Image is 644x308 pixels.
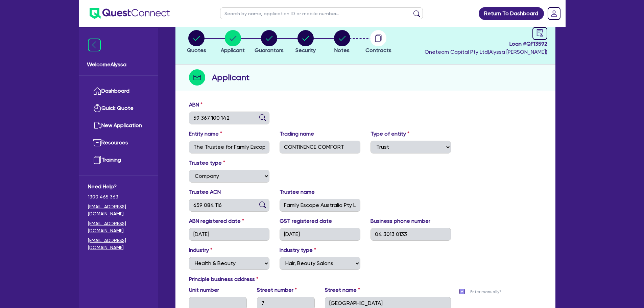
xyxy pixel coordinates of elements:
[259,114,266,121] img: abn-lookup icon
[189,228,270,241] input: DD / MM / YYYY
[479,7,544,20] a: Return To Dashboard
[295,47,316,53] span: Security
[90,8,170,19] img: quest-connect-logo-blue
[88,117,149,134] a: New Application
[189,275,258,283] label: Principle business address
[280,130,314,138] label: Trading name
[220,30,245,55] button: Applicant
[425,40,547,48] span: Loan # QF13592
[88,183,149,191] span: Need Help?
[280,188,315,196] label: Trustee name
[259,202,266,208] img: abn-lookup icon
[88,203,149,217] a: [EMAIL_ADDRESS][DOMAIN_NAME]
[88,82,149,100] a: Dashboard
[88,100,149,117] a: Quick Quote
[88,193,149,200] span: 1300 465 363
[280,228,360,241] input: DD / MM / YYYY
[187,47,206,53] span: Quotes
[93,104,101,112] img: quick-quote
[88,134,149,151] a: Resources
[189,101,202,109] label: ABN
[255,47,284,53] span: Guarantors
[189,159,225,167] label: Trustee type
[470,289,501,295] label: Enter manually?
[88,39,101,51] img: icon-menu-close
[88,237,149,251] a: [EMAIL_ADDRESS][DOMAIN_NAME]
[88,151,149,169] a: Training
[371,217,430,225] label: Business phone number
[189,246,212,254] label: Industry
[371,130,409,138] label: Type of entity
[532,27,547,40] a: audit
[189,217,244,225] label: ABN registered date
[93,121,101,129] img: new-application
[220,7,423,19] input: Search by name, application ID or mobile number...
[425,49,547,55] span: Oneteam Capital Pty Ltd ( Alyssa [PERSON_NAME] )
[93,139,101,147] img: resources
[536,29,544,37] span: audit
[212,71,249,84] h2: Applicant
[189,130,222,138] label: Entity name
[221,47,245,53] span: Applicant
[545,5,563,22] a: Dropdown toggle
[280,217,332,225] label: GST registered date
[88,220,149,234] a: [EMAIL_ADDRESS][DOMAIN_NAME]
[257,286,297,294] label: Street number
[365,30,392,55] button: Contracts
[254,30,284,55] button: Guarantors
[295,30,316,55] button: Security
[93,156,101,164] img: training
[280,246,316,254] label: Industry type
[187,30,207,55] button: Quotes
[189,188,221,196] label: Trustee ACN
[334,30,351,55] button: Notes
[189,286,219,294] label: Unit number
[87,61,150,69] span: Welcome Alyssa
[325,286,360,294] label: Street name
[189,69,205,86] img: step-icon
[334,47,350,53] span: Notes
[365,47,391,53] span: Contracts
